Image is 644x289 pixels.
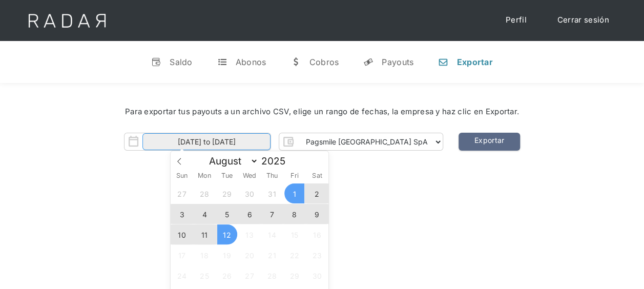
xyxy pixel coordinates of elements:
div: n [438,57,448,67]
span: August 29, 2025 [284,265,304,285]
div: Exportar [456,57,492,67]
span: August 10, 2025 [172,224,192,244]
div: w [290,57,301,67]
span: Wed [238,173,261,179]
span: August 19, 2025 [217,245,237,265]
span: August 3, 2025 [172,204,192,224]
span: July 28, 2025 [195,183,215,203]
span: August 20, 2025 [240,245,260,265]
span: August 21, 2025 [262,245,282,265]
span: August 15, 2025 [284,224,304,244]
span: August 26, 2025 [217,265,237,285]
span: August 25, 2025 [195,265,215,285]
a: Exportar [459,133,520,151]
input: Year [258,155,295,167]
a: Cerrar sesión [547,10,619,30]
span: August 30, 2025 [307,265,327,285]
div: Cobros [309,57,339,67]
div: y [363,57,373,67]
span: July 31, 2025 [262,183,282,203]
select: Month [204,155,258,168]
form: Form [124,133,443,151]
a: Perfil [495,10,537,30]
div: Abonos [236,57,266,67]
span: August 16, 2025 [307,224,327,244]
div: Saldo [170,57,193,67]
span: Fri [283,173,306,179]
span: August 17, 2025 [172,245,192,265]
span: August 8, 2025 [284,204,304,224]
div: Para exportar tus payouts a un archivo CSV, elige un rango de fechas, la empresa y haz clic en Ex... [31,106,613,118]
span: August 27, 2025 [240,265,260,285]
span: August 4, 2025 [195,204,215,224]
span: August 22, 2025 [284,245,304,265]
span: Sun [171,173,193,179]
span: Sat [306,173,328,179]
span: Mon [193,173,216,179]
span: August 1, 2025 [284,183,304,203]
span: July 29, 2025 [217,183,237,203]
span: August 24, 2025 [172,265,192,285]
span: July 27, 2025 [172,183,192,203]
span: August 6, 2025 [240,204,260,224]
span: August 14, 2025 [262,224,282,244]
span: Tue [216,173,238,179]
span: August 7, 2025 [262,204,282,224]
span: August 23, 2025 [307,245,327,265]
span: August 13, 2025 [240,224,260,244]
span: August 11, 2025 [195,224,215,244]
span: August 9, 2025 [307,204,327,224]
span: August 18, 2025 [195,245,215,265]
div: v [151,57,161,67]
span: Thu [261,173,283,179]
span: August 12, 2025 [217,224,237,244]
span: August 5, 2025 [217,204,237,224]
span: August 2, 2025 [307,183,327,203]
div: Payouts [382,57,413,67]
div: t [217,57,227,67]
span: July 30, 2025 [240,183,260,203]
span: August 28, 2025 [262,265,282,285]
